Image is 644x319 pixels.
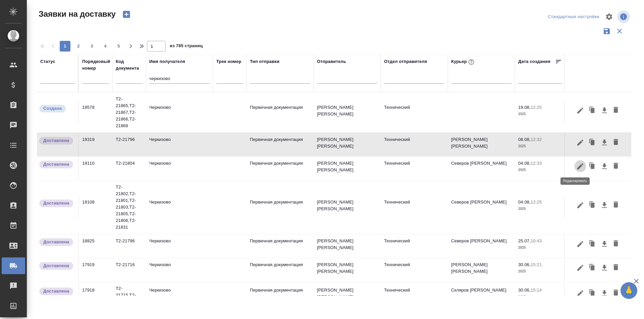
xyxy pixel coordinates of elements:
[79,133,112,156] td: 19319
[381,133,448,156] td: Технический
[623,284,635,298] span: 🙏
[575,238,586,250] button: Редактировать
[113,41,124,52] button: 5
[586,136,599,149] button: Клонировать
[518,244,562,251] p: 2025
[73,41,84,52] button: 2
[610,104,622,117] button: Удалить
[518,111,562,117] p: 2025
[531,137,542,142] p: 12:32
[73,43,84,50] span: 2
[599,238,610,250] button: Скачать
[531,161,542,166] p: 12:33
[448,157,515,180] td: Северов [PERSON_NAME]
[518,294,562,300] p: 2025
[599,160,610,173] button: Скачать
[381,157,448,180] td: Технический
[531,288,542,293] p: 15:14
[79,284,112,307] td: 17918
[43,239,69,245] p: Доставлена
[250,58,279,65] div: Тип отправки
[531,238,542,243] p: 10:43
[146,133,213,156] td: Черкизово
[448,195,515,219] td: Северов [PERSON_NAME]
[247,195,314,219] td: Первичная документация
[170,42,203,52] span: из 785 страниц
[448,284,515,307] td: Скляров [PERSON_NAME]
[381,258,448,282] td: Технический
[314,234,381,258] td: [PERSON_NAME] [PERSON_NAME]
[518,200,531,205] p: 04.08,
[100,43,111,50] span: 4
[79,234,112,258] td: 18825
[586,199,599,212] button: Клонировать
[448,234,515,258] td: Северов [PERSON_NAME]
[518,161,531,166] p: 04.08,
[451,58,476,66] div: Курьер
[599,136,610,149] button: Скачать
[610,199,622,212] button: Удалить
[518,167,562,173] p: 2025
[314,101,381,124] td: [PERSON_NAME] [PERSON_NAME]
[575,136,586,149] button: Редактировать
[448,133,515,156] td: [PERSON_NAME] [PERSON_NAME]
[112,234,146,258] td: Т2-21796
[518,58,550,65] div: Дата создания
[112,282,146,309] td: Т2-21715,Т2-21714
[586,287,599,300] button: Клонировать
[112,92,146,133] td: Т2-21865,Т2-21867,Т2-21866,Т2-21868
[247,101,314,124] td: Первичная документация
[43,262,69,269] p: Доставлена
[79,157,112,180] td: 19110
[586,104,599,117] button: Клонировать
[79,195,112,219] td: 19108
[146,234,213,258] td: Черкизово
[610,287,622,300] button: Удалить
[599,261,610,274] button: Скачать
[610,238,622,250] button: Удалить
[575,261,586,274] button: Редактировать
[247,133,314,156] td: Первичная документация
[518,238,531,243] p: 25.07,
[43,137,69,144] p: Доставлена
[610,136,622,149] button: Удалить
[112,258,146,282] td: Т2-21716
[518,262,531,267] p: 30.06,
[112,180,146,234] td: Т2-21802,Т2-21801,Т2-21803,Т2-21805,Т2-21806,Т2-21831
[599,104,610,117] button: Скачать
[610,261,622,274] button: Удалить
[575,104,586,117] button: Редактировать
[575,287,586,300] button: Редактировать
[617,10,631,23] span: Посмотреть информацию
[37,9,116,19] span: Заявки на доставку
[39,287,75,296] div: Документы доставлены, фактическая дата доставки проставиться автоматически
[518,137,531,142] p: 08.08,
[112,133,146,156] td: Т2-21796
[518,105,531,110] p: 19.08,
[314,157,381,180] td: [PERSON_NAME] [PERSON_NAME]
[87,41,97,52] button: 3
[381,234,448,258] td: Технический
[247,234,314,258] td: Первичная документация
[100,41,111,52] button: 4
[621,282,637,299] button: 🙏
[601,9,617,25] span: Настроить таблицу
[39,199,75,208] div: Документы доставлены, фактическая дата доставки проставиться автоматически
[43,288,69,295] p: Доставлена
[82,58,110,72] div: Порядковый номер
[39,136,75,145] div: Документы доставлены, фактическая дата доставки проставиться автоматически
[518,268,562,275] p: 2025
[518,206,562,212] p: 2025
[39,261,75,270] div: Документы доставлены, фактическая дата доставки проставиться автоматически
[518,288,531,293] p: 30.06,
[43,200,69,207] p: Доставлена
[317,58,346,65] div: Отправитель
[314,284,381,307] td: [PERSON_NAME] [PERSON_NAME]
[112,157,146,180] td: Т2-21804
[314,133,381,156] td: [PERSON_NAME] [PERSON_NAME]
[79,101,112,124] td: 19578
[146,101,213,124] td: Черкизово
[79,258,112,282] td: 17919
[518,143,562,150] p: 2025
[146,195,213,219] td: Черкизово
